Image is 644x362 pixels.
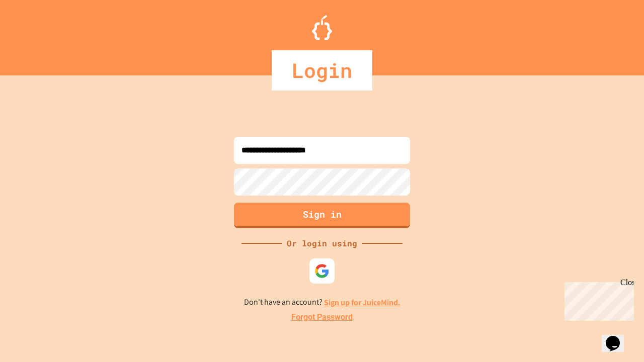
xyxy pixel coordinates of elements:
iframe: chat widget [602,322,634,352]
p: Don't have an account? [244,296,400,309]
img: google-icon.svg [314,263,330,279]
div: Or login using [282,237,362,249]
div: Chat with us now!Close [4,4,69,64]
div: Login [272,50,372,90]
a: Forgot Password [291,311,353,323]
button: Sign in [234,203,410,228]
img: Logo.svg [312,15,332,40]
a: Sign up for JuiceMind. [324,297,400,308]
iframe: chat widget [560,278,634,321]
